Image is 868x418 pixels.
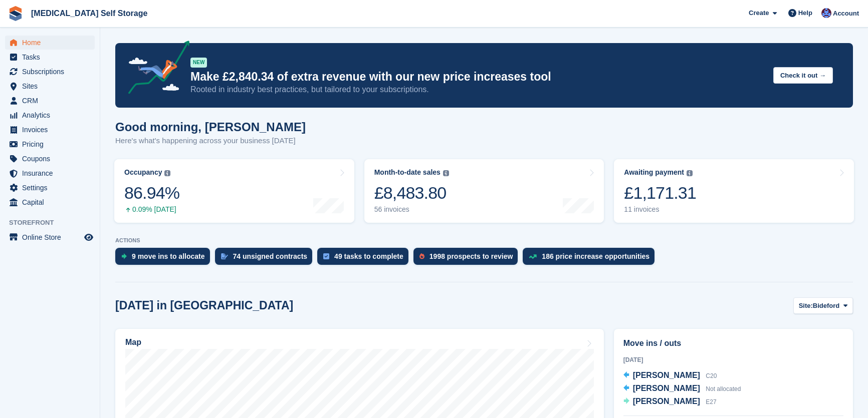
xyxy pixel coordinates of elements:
span: Account [833,9,859,19]
div: £1,171.31 [624,183,696,203]
a: menu [5,230,95,244]
a: menu [5,65,95,79]
span: [PERSON_NAME] [633,384,700,392]
span: Subscriptions [22,65,82,79]
img: price_increase_opportunities-93ffe204e8149a01c8c9dc8f82e8f89637d9d84a8eef4429ea346261dce0b2c0.svg [529,254,537,259]
span: [PERSON_NAME] [633,371,700,379]
div: £8,483.80 [374,183,449,203]
a: [PERSON_NAME] C20 [623,369,717,382]
a: menu [5,36,95,50]
img: Helen Walker [821,8,831,18]
img: contract_signature_icon-13c848040528278c33f63329250d36e43548de30e8caae1d1a13099fd9432cc5.svg [221,253,228,259]
p: Here's what's happening across your business [DATE] [115,135,306,147]
span: Invoices [22,123,82,137]
span: [PERSON_NAME] [633,397,700,405]
h2: Move ins / outs [623,337,843,349]
a: menu [5,94,95,108]
a: menu [5,152,95,166]
span: Settings [22,181,82,195]
img: icon-info-grey-7440780725fd019a000dd9b08b2336e03edf1995a4989e88bcd33f0948082b44.svg [687,170,693,176]
a: [MEDICAL_DATA] Self Storage [27,5,151,22]
div: Occupancy [124,168,162,177]
img: icon-info-grey-7440780725fd019a000dd9b08b2336e03edf1995a4989e88bcd33f0948082b44.svg [164,170,170,176]
span: Analytics [22,108,82,122]
p: Make £2,840.34 of extra revenue with our new price increases tool [190,70,765,84]
a: 74 unsigned contracts [215,248,318,270]
span: Online Store [22,230,82,244]
span: Home [22,36,82,50]
div: NEW [190,58,207,68]
a: menu [5,123,95,137]
a: Preview store [83,231,95,243]
div: 56 invoices [374,205,449,214]
span: Coupons [22,152,82,166]
span: E27 [706,398,716,405]
span: Create [749,8,769,18]
div: 1998 prospects to review [429,252,513,260]
span: Insurance [22,166,82,180]
span: C20 [706,372,717,379]
a: Awaiting payment £1,171.31 11 invoices [614,159,854,223]
a: 186 price increase opportunities [523,248,660,270]
div: 186 price increase opportunities [542,252,649,260]
div: 0.09% [DATE] [124,205,179,214]
div: [DATE] [623,355,843,364]
a: Month-to-date sales £8,483.80 56 invoices [364,159,604,223]
a: 49 tasks to complete [317,248,413,270]
p: Rooted in industry best practices, but tailored to your subscriptions. [190,84,765,95]
img: task-75834270c22a3079a89374b754ae025e5fb1db73e45f91037f5363f120a921f8.svg [323,253,329,259]
div: 86.94% [124,183,179,203]
span: Bideford [813,301,839,311]
a: menu [5,166,95,180]
span: Site: [799,301,813,311]
p: ACTIONS [115,237,853,244]
a: [PERSON_NAME] Not allocated [623,382,741,395]
div: 74 unsigned contracts [233,252,308,260]
span: Help [798,8,812,18]
a: menu [5,79,95,93]
img: icon-info-grey-7440780725fd019a000dd9b08b2336e03edf1995a4989e88bcd33f0948082b44.svg [443,170,449,176]
a: [PERSON_NAME] E27 [623,395,717,408]
div: 49 tasks to complete [334,252,403,260]
div: 9 move ins to allocate [132,252,205,260]
button: Check it out → [773,67,833,84]
a: 9 move ins to allocate [115,248,215,270]
a: menu [5,108,95,122]
a: menu [5,195,95,209]
a: 1998 prospects to review [413,248,523,270]
h2: [DATE] in [GEOGRAPHIC_DATA] [115,299,293,312]
img: price-adjustments-announcement-icon-8257ccfd72463d97f412b2fc003d46551f7dbcb40ab6d574587a9cd5c0d94... [120,41,190,98]
span: Pricing [22,137,82,151]
span: Tasks [22,50,82,64]
h1: Good morning, [PERSON_NAME] [115,120,306,134]
a: Occupancy 86.94% 0.09% [DATE] [114,159,354,223]
img: prospect-51fa495bee0391a8d652442698ab0144808aea92771e9ea1ae160a38d050c398.svg [419,253,424,259]
div: Month-to-date sales [374,168,441,177]
button: Site: Bideford [793,297,853,314]
img: stora-icon-8386f47178a22dfd0bd8f6a31ec36ba5ce8667c1dd55bd0f319d3a0aa187defe.svg [8,6,23,21]
span: Storefront [9,218,100,228]
a: menu [5,137,95,151]
a: menu [5,50,95,64]
span: Capital [22,195,82,209]
h2: Map [125,338,141,347]
div: 11 invoices [624,205,696,214]
img: move_ins_to_allocate_icon-fdf77a2bb77ea45bf5b3d319d69a93e2d87916cf1d5bf7949dd705db3b84f3ca.svg [121,253,127,259]
span: CRM [22,94,82,108]
span: Sites [22,79,82,93]
div: Awaiting payment [624,168,684,177]
a: menu [5,181,95,195]
span: Not allocated [706,385,741,392]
